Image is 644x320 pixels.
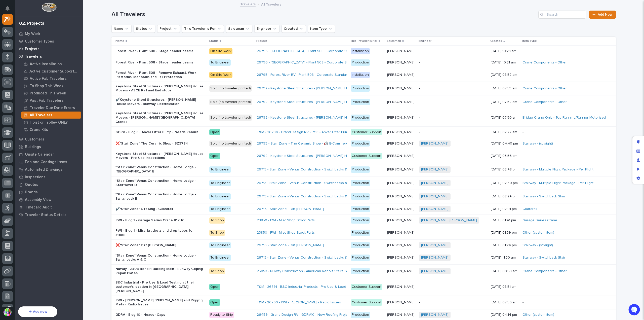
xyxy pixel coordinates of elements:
div: Production [351,115,370,121]
a: Hoist or Trolley ONLY [19,119,83,126]
p: - [419,130,487,134]
span: Add New [598,13,613,16]
p: Name [115,38,124,44]
div: Customer Support [351,129,382,135]
div: To Shop [209,230,225,236]
p: PWI - [PERSON_NAME] [PERSON_NAME] and Rigging Meta - Radio Issues [115,298,204,307]
p: [DATE] 02:01 pm [491,207,518,211]
p: Customers [25,137,44,142]
p: *Stair Zone* Venus Construction - Home Lodge - Stairtower D [115,179,204,187]
div: Sold (no traveler printed) [209,99,252,105]
div: Customer Support [351,153,382,159]
p: Hoist or Trolley ONLY [30,120,68,125]
a: 26459 - Grand Design RV - GDRV10 - New Roofing Project [257,313,351,317]
div: To Engineer [209,242,231,248]
button: Start new chat [86,57,92,63]
p: Brands [25,190,38,195]
a: Active Customer Support Travelers [19,68,83,75]
a: 25053 - NuWay Construction - American Renolit Stairs Guardrail and Roof Ladder [257,269,387,273]
p: - [522,154,608,158]
a: [PERSON_NAME] [421,181,449,185]
tr: Keystone Steel Structures - [PERSON_NAME] House Movers - Pre-Use InspectionsOpen26792 - Keystone ... [111,149,616,163]
img: Workspace Logo [42,3,56,12]
a: Inspections [15,173,83,181]
p: - [522,300,608,305]
p: - [419,49,487,53]
div: Production [351,242,370,248]
div: Production [351,99,370,105]
p: Buildings [25,145,41,149]
button: This Traveler is For [182,25,224,33]
a: Automated Drawings [15,166,83,173]
a: Fab and Coatings Items [15,158,83,166]
p: [DATE] 02:40 pm [491,181,518,185]
a: Past Fab Travelers [19,97,83,104]
tr: *Stair Zone* Venus Construction - Home Lodge - Stairtower DTo Engineer26713 - Stair Zone - Venus ... [111,176,616,190]
p: [DATE] 04:40 pm [491,141,518,146]
a: 26716 - Stair Zone - Dirt [PERSON_NAME] [257,207,324,211]
p: PWI - Bldg 1 - Garage Series Crane 8' x 16' [115,218,204,223]
div: Production [351,180,370,186]
div: Production [351,206,370,212]
div: Manage fields and data [634,147,643,156]
div: To Engineer [209,59,231,66]
a: [PERSON_NAME] [421,243,449,247]
p: Customer Types [25,39,54,44]
button: Open customer support [1,1,12,12]
p: - [419,73,487,77]
button: Status [134,25,155,33]
span: [DATE] [45,86,55,90]
p: ❌*Stair Zone* Dirt [PERSON_NAME] [115,243,204,247]
tr: B&C Industrial - Pre Use & Load Testing at their customer's location in [GEOGRAPHIC_DATA][PERSON_... [111,278,616,296]
button: Notifications [2,3,13,14]
div: To Engineer [209,166,231,173]
a: [PERSON_NAME] [421,313,449,317]
p: [PERSON_NAME] [387,85,416,91]
button: Project [157,25,180,33]
tr: Keystone Steel Structures - [PERSON_NAME] House Movers - ASCE Rail and End stopsSold (no traveler... [111,82,616,95]
tr: NuWay - 2408 Renolit Building Main - Runway Coping Repair PlatesTo Shop25053 - NuWay Construction... [111,264,616,278]
p: [PERSON_NAME] [387,312,416,317]
p: PWI - Bldg 1 - Misc. brackets and drop tubes for stock [115,229,204,237]
p: ✔️Keystone Steel Structures - [PERSON_NAME] House Movers - Runway Electrification [115,98,204,106]
a: Stairway - Multiple Flight Package - Per Flight [522,181,593,185]
p: Keystone Steel Structures - [PERSON_NAME] House Movers - ASCE Rail and End stops [115,84,204,93]
p: [PERSON_NAME] [387,59,416,65]
div: Production [351,166,370,173]
a: 26793 - Stair Zone - The Ceramic Shop - 🤖 E-Commerce Stair Order [257,141,369,146]
p: Active Fab Travelers [30,77,67,81]
p: Inspections [25,175,46,180]
div: To Engineer [209,180,231,186]
p: NuWay - 2408 Renolit Building Main - Runway Coping Repair Plates [115,267,204,275]
p: - [522,130,608,134]
a: Crane Kits [19,126,83,133]
a: Projects [15,45,83,53]
p: [DATE] 03:56 pm [491,154,518,158]
div: Open [209,299,220,306]
a: 26792 - Keystone Steel Structures - [PERSON_NAME] House [257,154,355,158]
div: Production [351,230,370,236]
div: Manage users [634,156,643,165]
p: [DATE] 08:52 am [491,73,518,77]
a: 23850 - PWI - Misc Shop Stock Parts [257,218,315,223]
p: Created [490,38,502,44]
div: Edit layout [634,137,643,147]
div: Ready to Ship [209,312,234,318]
p: - [419,154,487,158]
tr: PWI - Bldg 1 - Garage Series Crane 8' x 16'To Shop23850 - PWI - Misc Shop Stock Parts Production[... [111,215,616,226]
p: [PERSON_NAME] [387,140,416,146]
tr: *Stair Zone* Venus Construction - Home Lodge - [GEOGRAPHIC_DATA] ETo Engineer26713 - Stair Zone -... [111,163,616,176]
div: Sold (no traveler printed) [209,115,252,121]
p: Active Installation Travelers [30,62,79,66]
a: Crane Components - Other [522,86,567,91]
a: Produced This Week [19,90,83,97]
div: Search [538,11,586,19]
a: Traveler Due Date Errors [19,104,83,111]
p: Quotes [25,183,38,187]
a: Traveler Status Details [15,211,83,219]
span: [PERSON_NAME] [16,99,41,103]
a: Add New [589,11,616,19]
p: - [419,300,487,305]
div: Open [209,153,220,159]
p: - [522,285,608,289]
